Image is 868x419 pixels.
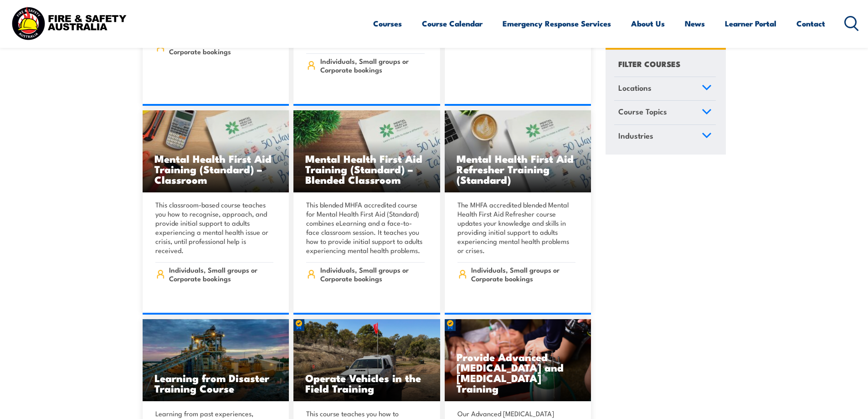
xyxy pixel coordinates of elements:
h3: Mental Health First Aid Training (Standard) – Blended Classroom [305,153,428,185]
a: Emergency Response Services [503,11,611,36]
h3: Mental Health First Aid Training (Standard) – Classroom [154,153,277,185]
span: Individuals, Small groups or Corporate bookings [320,265,425,283]
h3: Learning from Disaster Training Course [154,372,277,393]
p: The MHFA accredited blended Mental Health First Aid Refresher course updates your knowledge and s... [457,200,576,255]
p: This blended MHFA accredited course for Mental Health First Aid (Standard) combines eLearning and... [306,200,425,255]
span: Individuals, Small groups or Corporate bookings [169,38,273,56]
span: Individuals, Small groups or Corporate bookings [169,265,273,283]
a: Industries [614,125,716,149]
a: About Us [631,11,665,36]
a: Provide Advanced [MEDICAL_DATA] and [MEDICAL_DATA] Training [445,319,591,401]
img: Mental Health First Aid Training (Standard) – Blended Classroom [293,110,440,192]
a: Contact [796,11,825,36]
p: This classroom-based course teaches you how to recognise, approach, and provide initial support t... [155,200,274,255]
a: Locations [614,77,716,101]
h3: Operate Vehicles in the Field Training [305,372,428,393]
span: Locations [618,82,652,94]
img: Learning from Disaster [143,319,289,401]
img: Mental Health First Aid Refresher (Standard) TRAINING (1) [445,110,591,192]
a: Mental Health First Aid Refresher Training (Standard) [445,110,591,192]
a: Operate Vehicles in the Field Training [293,319,440,401]
img: Provide Advanced Resuscitation and Oxygen Therapy Training [445,319,591,401]
span: Individuals, Small groups or Corporate bookings [471,265,575,283]
span: Course Topics [618,106,667,118]
img: Mental Health First Aid Training (Standard) – Classroom [143,110,289,192]
h3: Provide Advanced [MEDICAL_DATA] and [MEDICAL_DATA] Training [457,352,580,393]
img: Operate Vehicles in the Field [293,319,440,401]
span: Individuals, Small groups or Corporate bookings [320,57,425,74]
a: Course Calendar [422,11,483,36]
h4: FILTER COURSES [618,57,680,70]
span: Industries [618,129,653,142]
a: News [685,11,705,36]
a: Learning from Disaster Training Course [143,319,289,401]
a: Course Topics [614,101,716,125]
h3: Mental Health First Aid Refresher Training (Standard) [457,153,580,185]
a: Learner Portal [725,11,776,36]
a: Courses [373,11,402,36]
